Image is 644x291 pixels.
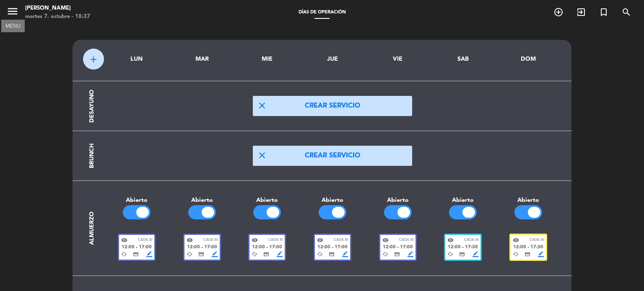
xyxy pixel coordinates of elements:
[187,244,200,251] span: 12:00
[621,7,631,17] i: search
[342,251,348,257] span: border_color
[1,22,25,29] div: MENU
[317,244,330,251] span: 12:00
[399,237,413,243] span: Cada 30
[294,10,350,15] span: Días de Operación
[198,251,204,257] span: credit_card
[447,237,454,243] span: visibility
[576,7,586,17] i: exit_to_app
[306,54,359,64] div: JUE
[464,237,478,243] span: Cada 30
[459,251,465,257] span: credit_card
[241,54,293,64] div: MIE
[394,251,400,257] span: credit_card
[268,237,283,243] span: Cada 30
[397,247,399,248] span: fiber_manual_record
[252,244,265,251] span: 12:00
[553,7,563,17] i: add_circle_outline
[462,247,464,248] span: fiber_manual_record
[448,244,461,251] span: 12:00
[203,237,218,243] span: Cada 30
[204,244,217,251] span: 17:00
[104,196,169,205] div: Abierto
[139,244,152,251] span: 17:00
[525,251,530,257] span: credit_card
[300,196,365,205] div: Abierto
[83,49,104,70] button: add
[332,247,333,248] span: fiber_manual_record
[329,251,335,257] span: credit_card
[502,54,555,64] div: DOM
[408,251,413,257] span: border_color
[133,251,139,257] span: credit_card
[530,237,544,243] span: Cada 30
[121,237,127,243] span: visibility
[465,244,478,251] span: 17:30
[317,251,323,257] span: cached
[513,237,519,243] span: visibility
[447,251,453,257] span: cached
[257,150,267,160] span: close
[6,5,19,21] button: menu
[538,251,544,257] span: border_color
[187,237,193,243] span: visibility
[530,244,543,251] span: 17:30
[87,90,97,123] div: Desayuno
[513,244,526,251] span: 12:00
[383,244,396,251] span: 12:00
[382,237,389,243] span: visibility
[212,251,218,257] span: border_color
[88,54,99,64] span: add
[110,54,163,64] div: LUN
[234,196,300,205] div: Abierto
[257,100,267,111] span: close
[334,237,348,243] span: Cada 30
[136,247,138,248] span: fiber_manual_record
[201,247,203,248] span: fiber_manual_record
[253,96,412,116] button: closeCrear servicio
[121,251,127,257] span: cached
[317,237,323,243] span: visibility
[122,244,135,251] span: 12:00
[496,196,561,205] div: Abierto
[25,13,90,21] div: martes 7. octubre - 18:37
[365,196,431,205] div: Abierto
[146,251,152,257] span: border_color
[513,251,519,257] span: cached
[599,7,609,17] i: turned_in_not
[263,251,269,257] span: credit_card
[431,196,496,205] div: Abierto
[169,196,235,205] div: Abierto
[371,54,424,64] div: VIE
[187,251,192,257] span: cached
[25,4,90,13] div: [PERSON_NAME]
[269,244,282,251] span: 17:00
[87,211,97,245] div: Almuerzo
[253,146,412,166] button: closeCrear servicio
[437,54,490,64] div: SAB
[473,251,478,257] span: border_color
[527,247,529,248] span: fiber_manual_record
[252,251,257,257] span: cached
[176,54,229,64] div: MAR
[138,237,152,243] span: Cada 30
[6,5,19,18] i: menu
[252,237,258,243] span: visibility
[400,244,413,251] span: 17:00
[382,251,388,257] span: cached
[266,247,268,248] span: fiber_manual_record
[335,244,348,251] span: 17:00
[277,251,283,257] span: border_color
[87,143,97,168] div: Brunch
